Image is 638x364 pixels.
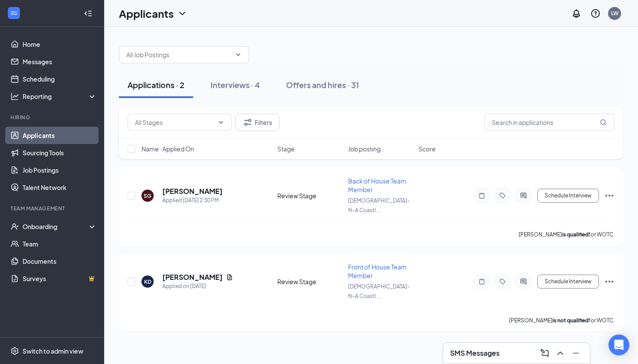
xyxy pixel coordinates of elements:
div: KD [144,278,151,285]
svg: Analysis [10,92,19,101]
div: Review Stage [277,277,343,286]
button: Filter Filters [235,114,280,131]
b: is not qualified [552,317,589,324]
svg: Note [477,278,487,285]
div: LW [611,10,618,17]
span: Stage [277,144,295,153]
h5: [PERSON_NAME] [162,187,223,196]
div: Switch to admin view [23,347,83,355]
p: [PERSON_NAME] for WOTC. [519,231,615,238]
span: Back of House Team Member [348,177,406,193]
span: Score [418,144,436,153]
svg: ChevronDown [217,119,224,126]
div: SG [144,192,151,200]
svg: Ellipses [604,190,615,201]
div: Open Intercom Messenger [608,334,629,355]
svg: Note [477,192,487,199]
span: Front of House Team Member [348,263,407,279]
input: All Job Postings [126,50,231,59]
a: Home [23,36,97,53]
div: Offers and hires · 31 [286,79,359,90]
h1: Applicants [119,6,174,21]
svg: ChevronUp [555,348,566,358]
svg: ChevronDown [177,8,187,19]
a: Sourcing Tools [23,144,97,161]
span: Name · Applied On [141,144,194,153]
span: [DEMOGRAPHIC_DATA]-fil-A Coastl ... [348,197,410,213]
svg: ActiveChat [518,192,529,199]
button: Schedule Interview [537,189,599,203]
svg: MagnifyingGlass [600,119,607,126]
svg: Collapse [84,9,92,18]
div: Interviews · 4 [210,79,260,90]
svg: Tag [497,278,508,285]
a: Applicants [23,127,97,144]
p: [PERSON_NAME] for WOTC. [509,317,615,324]
svg: QuestionInfo [590,8,601,19]
a: Job Postings [23,161,97,179]
svg: Minimize [571,348,581,358]
div: Reporting [23,92,97,101]
b: is qualified [562,231,589,238]
h5: [PERSON_NAME] [162,272,223,282]
span: Job posting [348,144,381,153]
svg: ActiveChat [518,278,529,285]
div: Team Management [10,205,95,212]
span: [DEMOGRAPHIC_DATA]-fil-A Coastl ... [348,283,410,299]
div: Applied on [DATE] [162,282,233,291]
a: Talent Network [23,179,97,196]
svg: Notifications [571,8,582,19]
svg: UserCheck [10,222,19,231]
div: Applied [DATE] 2:30 PM [162,196,223,205]
svg: Tag [497,192,508,199]
svg: ComposeMessage [539,348,550,358]
div: Onboarding [23,222,89,231]
h3: SMS Messages [450,348,500,358]
button: Schedule Interview [537,275,599,289]
div: Applications · 2 [128,79,184,90]
a: Documents [23,253,97,270]
div: Review Stage [277,191,343,200]
input: Search in applications [484,114,615,131]
svg: ChevronDown [235,51,242,58]
svg: WorkstreamLogo [10,9,18,17]
svg: Document [226,274,233,281]
div: Hiring [10,114,95,121]
a: SurveysCrown [23,270,97,287]
button: ComposeMessage [538,346,552,360]
svg: Settings [10,347,19,355]
input: All Stages [135,118,214,127]
button: ChevronUp [553,346,567,360]
a: Scheduling [23,70,97,88]
a: Team [23,235,97,253]
svg: Filter [243,117,253,128]
button: Minimize [569,346,583,360]
a: Messages [23,53,97,70]
svg: Ellipses [604,276,615,287]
